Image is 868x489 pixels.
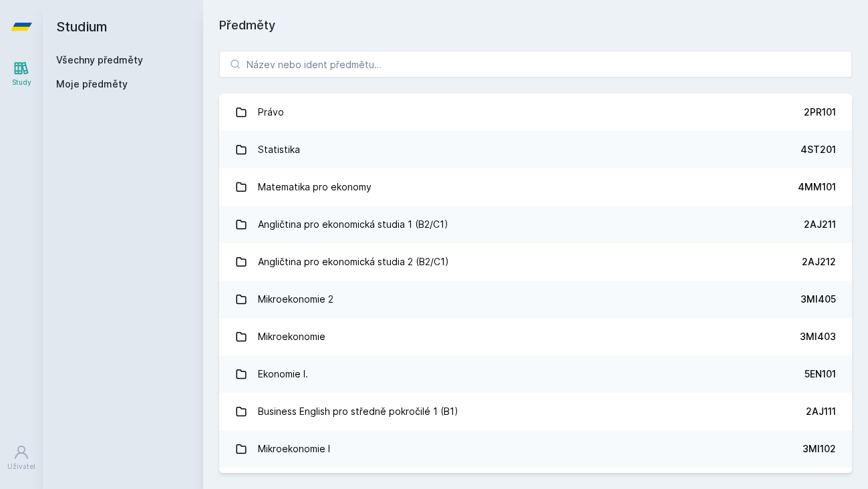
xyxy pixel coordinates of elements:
div: 3MI403 [800,330,836,343]
a: Uživatel [3,438,40,478]
a: Mikroekonomie 2 3MI405 [219,281,852,318]
div: 3MI405 [801,293,836,306]
div: Business English pro středně pokročilé 1 (B1) [258,398,458,425]
a: Matematika pro ekonomy 4MM101 [219,168,852,206]
div: Právo [258,99,284,126]
a: Angličtina pro ekonomická studia 1 (B2/C1) 2AJ211 [219,206,852,243]
div: Ekonomie I. [258,361,308,387]
input: Název nebo ident předmětu… [219,51,852,77]
div: Matematika pro ekonomy [258,174,372,200]
div: 2AJ212 [802,255,836,269]
div: 2AJ111 [806,405,836,418]
div: Mikroekonomie [258,323,325,350]
div: 2PR101 [804,106,836,119]
span: Moje předměty [56,77,128,91]
div: Uživatel [7,462,35,472]
a: Statistika 4ST201 [219,131,852,168]
a: Study [3,53,40,94]
div: 5EN101 [805,367,836,381]
div: 4ST201 [801,143,836,156]
a: Ekonomie I. 5EN101 [219,355,852,393]
a: Angličtina pro ekonomická studia 2 (B2/C1) 2AJ212 [219,243,852,281]
div: Angličtina pro ekonomická studia 1 (B2/C1) [258,211,448,238]
div: 3MI102 [803,442,836,456]
h1: Předměty [219,16,852,35]
div: 4MM101 [798,180,836,194]
a: Právo 2PR101 [219,94,852,131]
div: Mikroekonomie I [258,436,330,462]
div: Statistika [258,136,300,163]
div: Study [12,77,31,88]
a: Všechny předměty [56,54,143,65]
a: Business English pro středně pokročilé 1 (B1) 2AJ111 [219,393,852,430]
a: Mikroekonomie I 3MI102 [219,430,852,468]
a: Mikroekonomie 3MI403 [219,318,852,355]
div: 2AJ211 [804,218,836,231]
div: Angličtina pro ekonomická studia 2 (B2/C1) [258,249,449,275]
div: Mikroekonomie 2 [258,286,333,313]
